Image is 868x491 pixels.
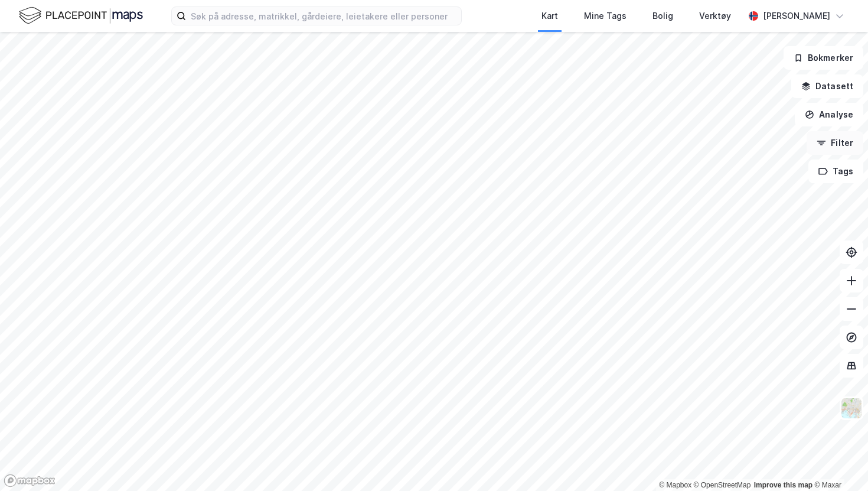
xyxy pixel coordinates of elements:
[807,131,863,155] button: Filter
[809,434,868,491] iframe: Chat Widget
[694,481,751,489] a: OpenStreetMap
[584,9,626,23] div: Mine Tags
[784,46,863,70] button: Bokmerker
[652,9,673,23] div: Bolig
[840,397,863,420] img: Z
[763,9,830,23] div: [PERSON_NAME]
[186,7,461,25] input: Søk på adresse, matrikkel, gårdeiere, leietakere eller personer
[4,474,56,487] a: Mapbox homepage
[541,9,558,23] div: Kart
[795,103,863,126] button: Analyse
[791,74,863,98] button: Datasett
[19,5,143,26] img: logo.f888ab2527a4732fd821a326f86c7f29.svg
[808,160,863,183] button: Tags
[754,481,812,489] a: Improve this map
[809,434,868,491] div: Kontrollprogram for chat
[659,481,691,489] a: Mapbox
[699,9,731,23] div: Verktøy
